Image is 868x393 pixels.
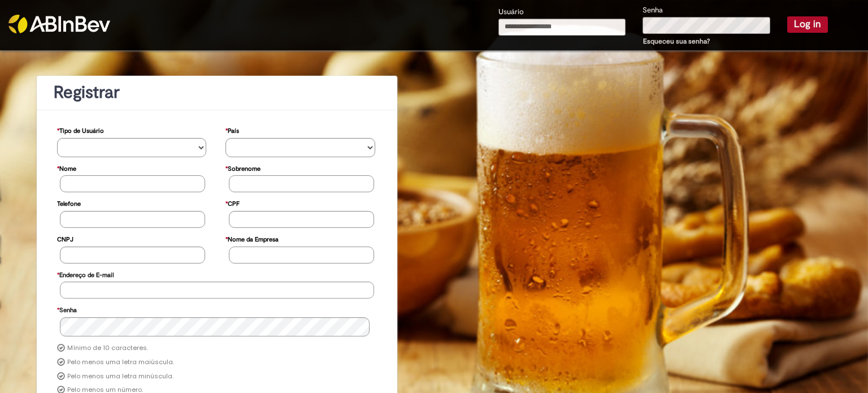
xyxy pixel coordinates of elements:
a: Esqueceu sua senha? [643,37,710,46]
label: Sobrenome [225,159,261,176]
label: CPF [225,195,240,211]
label: Tipo de Usuário [57,122,104,138]
h1: Registrar [54,83,380,102]
label: Mínimo de 10 caracteres. [67,344,148,353]
img: ABInbev-white.png [8,15,110,33]
button: Log in [787,16,828,32]
label: Nome da Empresa [225,230,279,247]
label: Senha [643,5,663,16]
label: Senha [57,301,77,317]
label: Endereço de E-mail [57,266,114,282]
label: Pelo menos uma letra maiúscula. [67,358,174,367]
label: CNPJ [57,230,73,247]
label: Telefone [57,195,81,211]
label: País [225,122,239,138]
label: Usuário [498,7,524,18]
label: Pelo menos uma letra minúscula. [67,372,173,381]
label: Nome [57,159,76,176]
